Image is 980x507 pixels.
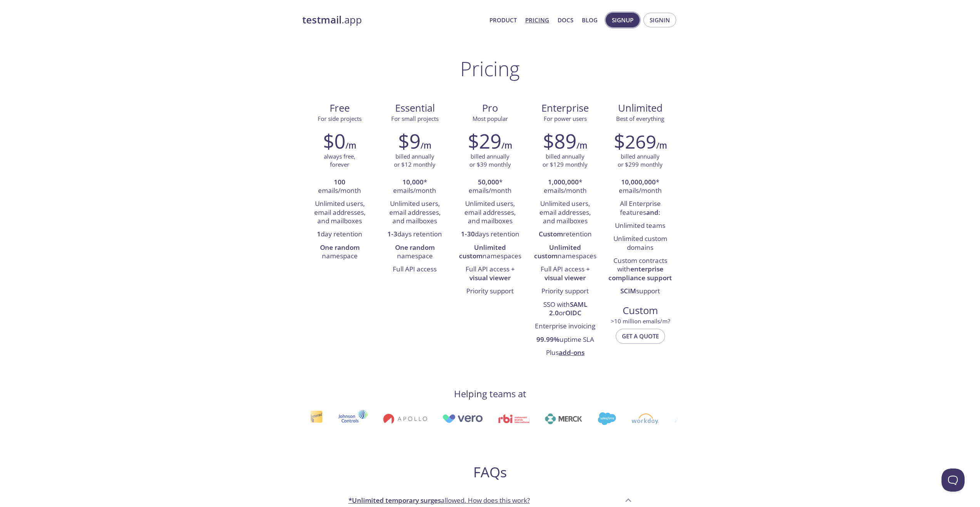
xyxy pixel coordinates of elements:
strong: 100 [334,177,345,186]
strong: 50,000 [478,177,499,186]
strong: 10,000,000 [621,177,656,186]
img: rbi [498,414,529,423]
li: Unlimited users, email addresses, and mailboxes [458,197,522,228]
strong: 10,000 [402,177,424,186]
strong: visual viewer [544,273,586,282]
h6: /m [345,139,356,152]
strong: testmail [302,13,342,27]
li: uptime SLA [533,333,597,346]
p: billed annually or $129 monthly [543,152,588,169]
li: Unlimited custom domains [608,233,672,254]
li: namespaces [458,241,522,263]
h6: /m [501,139,512,152]
li: namespace [308,241,372,263]
strong: 1-3 [387,229,397,238]
span: Get a quote [622,331,659,341]
strong: SCIM [620,286,636,295]
a: Docs [558,15,573,25]
strong: and [646,208,658,217]
span: Enterprise [534,102,596,115]
span: 269 [625,129,656,154]
li: Unlimited users, email addresses, and mailboxes [383,197,447,228]
strong: One random [395,243,435,252]
li: retention [533,228,597,241]
strong: SAML 2.0 [549,300,587,317]
strong: *Unlimited temporary surges [348,496,441,505]
strong: OIDC [565,308,581,317]
strong: 1 [317,229,321,238]
li: Unlimited teams [608,219,672,233]
strong: One random [320,243,360,252]
span: Most popular [472,115,508,122]
span: Signup [612,15,633,25]
strong: 1,000,000 [548,177,579,186]
button: Signin [643,13,676,27]
strong: 1-30 [461,229,475,238]
a: Blog [582,15,598,25]
span: Free [308,102,371,115]
li: Unlimited users, email addresses, and mailboxes [308,197,372,228]
h2: $0 [323,129,345,152]
li: Priority support [533,285,597,298]
span: Pro [459,102,521,115]
h4: Helping teams at [454,388,526,400]
strong: 99.99% [536,335,560,344]
p: always free, forever [324,152,355,169]
strong: Custom [539,229,563,238]
img: johnsoncontrols [338,410,368,428]
li: Unlimited users, email addresses, and mailboxes [533,197,597,228]
li: day retention [308,228,372,241]
span: > 10 million emails/m? [611,317,670,325]
li: support [608,285,672,298]
li: Full API access + [533,263,597,285]
h2: $ [614,129,656,152]
li: days retention [458,228,522,241]
strong: enterprise compliance support [608,264,672,282]
h6: /m [420,139,431,152]
span: For small projects [391,115,439,122]
h6: /m [576,139,587,152]
li: namespaces [533,241,597,263]
h2: $9 [398,129,420,152]
span: For power users [544,115,587,122]
h2: $29 [468,129,501,152]
li: Enterprise invoicing [533,320,597,333]
iframe: Help Scout Beacon - Open [941,469,965,492]
h1: Pricing [460,57,520,80]
button: Signup [606,13,640,27]
li: * emails/month [608,176,672,198]
a: testmail.app [302,13,483,27]
img: workday [632,413,659,424]
li: SSO with or [533,298,597,320]
li: emails/month [308,176,372,198]
h2: $89 [543,129,576,152]
strong: Unlimited custom [459,243,506,260]
span: Custom [609,304,672,317]
p: allowed. How does this work? [348,495,530,505]
strong: Unlimited custom [534,243,581,260]
li: * emails/month [458,176,522,198]
span: For side projects [318,115,362,122]
li: All Enterprise features : [608,197,672,219]
img: apollo [383,413,427,424]
h6: /m [656,139,667,152]
h2: FAQs [342,463,638,481]
img: salesforce [598,412,616,425]
li: * emails/month [383,176,447,198]
li: * emails/month [533,176,597,198]
li: Priority support [458,285,522,298]
button: Get a quote [616,329,665,343]
p: billed annually or $299 monthly [618,152,663,169]
li: Plus [533,346,597,360]
img: vero [442,414,483,423]
p: billed annually or $39 monthly [469,152,511,169]
p: billed annually or $12 monthly [394,152,436,169]
img: merck [545,413,582,424]
li: Custom contracts with [608,254,672,285]
li: days retention [383,228,447,241]
a: Product [489,15,517,25]
a: add-ons [559,348,585,357]
span: Signin [650,15,670,25]
span: Unlimited [618,101,663,115]
li: Full API access [383,263,447,276]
